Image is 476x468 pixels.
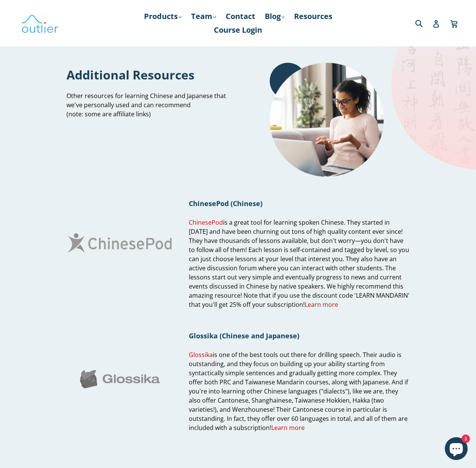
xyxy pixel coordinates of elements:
h1: Additional Resources [66,67,232,83]
inbox-online-store-chat: Shopify online store chat [443,437,470,462]
h1: ChinesePod (Chinese) [189,199,410,208]
span: is one of the best tools out there for drilling speech. Their audio is outstanding, and they focu... [189,351,408,432]
h1: Glossika (Chinese and Japanese) [189,331,410,340]
input: Search [413,15,434,31]
img: Outlier Linguistics [21,12,59,34]
a: Glossika [189,351,213,359]
span: Other resources for learning Chinese and Japanese that we've personally used and can recommend (n... [66,92,226,118]
a: ChinesePod [189,218,223,227]
a: Team [187,10,220,23]
a: Learn more [271,424,305,432]
a: Contact [222,10,259,23]
span: is a great tool for learning spoken Chinese. They started in [DATE] and have been churning out to... [189,218,410,309]
a: Products [140,10,185,23]
a: Resources [290,10,336,23]
a: Blog [261,10,288,23]
a: Course Login [210,23,266,37]
a: Learn more [305,300,338,309]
